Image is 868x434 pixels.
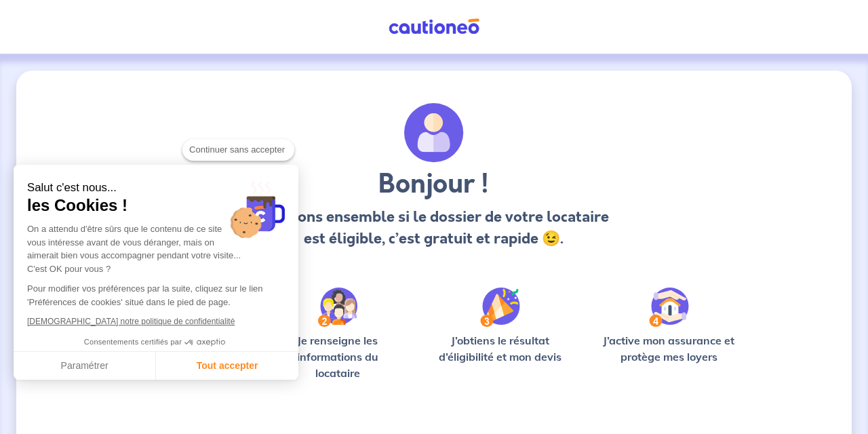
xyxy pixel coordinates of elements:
img: /static/bfff1cf634d835d9112899e6a3df1a5d/Step-4.svg [649,288,689,327]
p: J’active mon assurance et protège mes loyers [594,332,743,365]
img: Cautioneo [383,18,485,35]
a: [DEMOGRAPHIC_DATA] notre politique de confidentialité [27,317,235,326]
h3: Bonjour ! [255,168,612,201]
img: /static/c0a346edaed446bb123850d2d04ad552/Step-2.svg [318,288,357,327]
p: J’obtiens le résultat d’éligibilité et mon devis [428,332,572,365]
span: Consentements certifiés par [84,338,182,346]
button: Tout accepter [156,352,298,380]
button: Paramétrer [14,352,156,380]
p: Vérifions ensemble si le dossier de votre locataire est éligible, c’est gratuit et rapide 😉. [255,206,612,250]
p: Pour modifier vos préférences par la suite, cliquez sur le lien 'Préférences de cookies' situé da... [27,282,285,309]
p: Je renseigne les informations du locataire [269,332,406,381]
span: les Cookies ! [27,195,285,216]
button: Continuer sans accepter [182,139,294,161]
div: On a attendu d'être sûrs que le contenu de ce site vous intéresse avant de vous déranger, mais on... [27,222,285,275]
img: archivate [404,103,464,163]
span: Continuer sans accepter [189,143,288,157]
small: Salut c'est nous... [27,181,285,195]
button: Consentements certifiés par [77,334,235,351]
img: /static/f3e743aab9439237c3e2196e4328bba9/Step-3.svg [480,288,520,327]
svg: Axeptio [184,322,225,363]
